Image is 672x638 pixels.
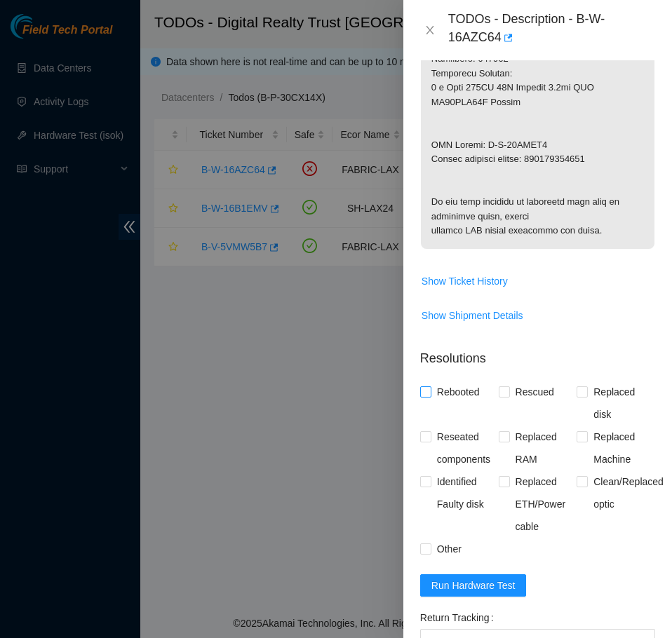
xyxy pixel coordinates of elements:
[510,470,577,538] span: Replaced ETH/Power cable
[431,470,499,515] span: Identified Faulty disk
[422,273,508,289] span: Show Ticket History
[510,426,577,470] span: Replaced RAM
[421,270,509,292] button: Show Ticket History
[588,426,655,470] span: Replaced Machine
[510,381,560,403] span: Rescued
[431,381,485,403] span: Rebooted
[588,470,669,515] span: Clean/Replaced optic
[448,11,655,49] div: TODOs - Description - B-W-16AZC64
[420,338,655,368] p: Resolutions
[588,381,655,426] span: Replaced disk
[421,304,524,327] button: Show Shipment Details
[431,426,499,470] span: Reseated components
[424,25,436,36] span: close
[420,606,499,629] label: Return Tracking
[431,538,467,560] span: Other
[422,308,523,323] span: Show Shipment Details
[420,24,440,37] button: Close
[420,574,527,597] button: Run Hardware Test
[431,578,516,593] span: Run Hardware Test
